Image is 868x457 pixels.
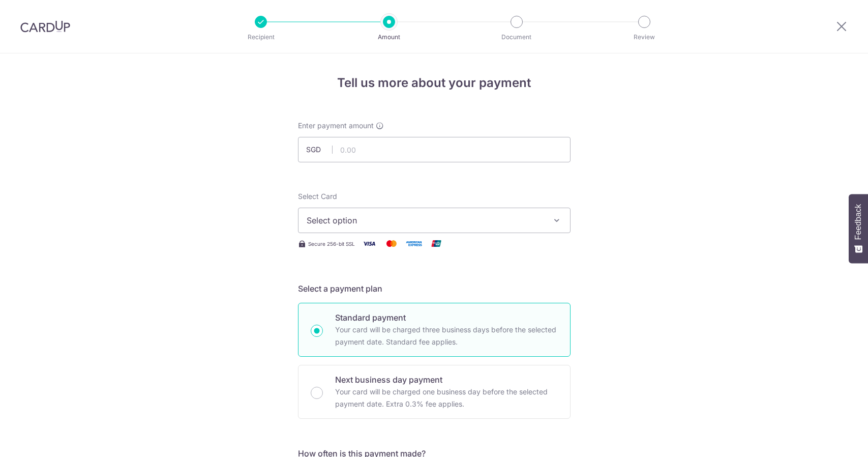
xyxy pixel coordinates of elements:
[335,324,558,348] p: Your card will be charged three business days before the selected payment date. Standard fee appl...
[306,145,333,155] span: SGD
[20,20,70,33] img: CardUp
[849,194,868,263] button: Feedback - Show survey
[298,74,571,92] h4: Tell us more about your payment
[335,374,558,386] p: Next business day payment
[404,237,424,250] img: American Express
[223,32,298,42] p: Recipient
[298,121,374,131] span: Enter payment amount
[335,386,558,410] p: Your card will be charged one business day before the selected payment date. Extra 0.3% fee applies.
[381,237,402,250] img: Mastercard
[307,214,544,226] span: Select option
[359,237,379,250] img: Visa
[335,311,558,324] p: Standard payment
[479,32,554,42] p: Document
[607,32,682,42] p: Review
[351,32,427,42] p: Amount
[426,237,446,250] img: Union Pay
[298,192,337,201] span: translation missing: en.payables.payment_networks.credit_card.summary.labels.select_card
[298,208,571,233] button: Select option
[298,282,571,295] h5: Select a payment plan
[298,137,571,162] input: 0.00
[308,240,355,248] span: Secure 256-bit SSL
[854,204,863,240] span: Feedback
